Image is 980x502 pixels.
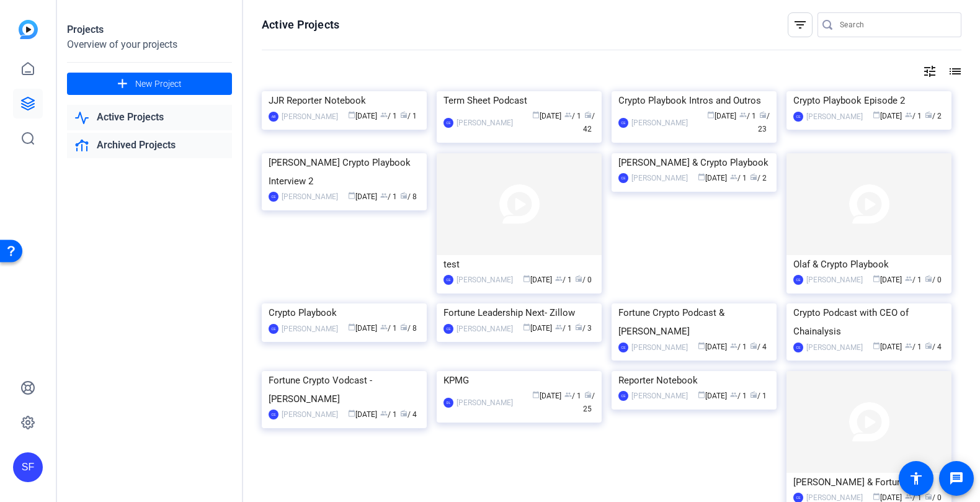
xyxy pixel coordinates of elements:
[348,192,377,201] span: [DATE]
[348,324,377,333] span: [DATE]
[583,112,595,133] span: / 42
[730,391,737,398] span: group
[750,174,767,182] span: / 2
[380,192,397,201] span: / 1
[269,410,278,419] div: CE
[739,112,756,120] span: / 1
[730,342,737,349] span: group
[873,112,902,120] span: [DATE]
[269,324,278,334] div: CE
[400,410,408,417] span: radio
[618,118,628,128] div: CE
[67,133,232,158] a: Archived Projects
[282,408,338,421] div: [PERSON_NAME]
[443,371,595,390] div: KPMG
[873,276,902,284] span: [DATE]
[575,323,582,331] span: radio
[400,410,417,419] span: / 4
[575,275,582,282] span: radio
[730,174,747,182] span: / 1
[348,112,377,120] span: [DATE]
[584,111,592,119] span: radio
[707,111,715,119] span: calendar_today
[564,111,572,119] span: group
[400,192,408,199] span: radio
[873,493,880,500] span: calendar_today
[380,323,388,331] span: group
[532,112,561,120] span: [DATE]
[925,276,942,284] span: / 0
[750,342,757,349] span: radio
[730,392,747,400] span: / 1
[523,275,530,282] span: calendar_today
[905,343,922,351] span: / 1
[380,324,397,333] span: / 1
[758,112,770,133] span: / 23
[618,91,770,110] div: Crypto Playbook Intros and Outros
[618,391,628,401] div: CE
[443,118,453,128] div: CE
[443,303,595,322] div: Fortune Leadership Next- Zillow
[555,275,563,282] span: group
[380,410,397,419] span: / 1
[269,192,278,202] div: CE
[400,192,417,201] span: / 8
[905,493,922,502] span: / 1
[925,111,932,119] span: radio
[269,303,420,322] div: Crypto Playbook
[457,397,513,409] div: [PERSON_NAME]
[443,91,595,110] div: Term Sheet Podcast
[348,111,355,119] span: calendar_today
[282,190,338,203] div: [PERSON_NAME]
[730,343,747,351] span: / 1
[575,276,592,284] span: / 0
[348,410,377,419] span: [DATE]
[698,343,727,351] span: [DATE]
[575,324,592,333] span: / 3
[873,275,880,282] span: calendar_today
[13,452,43,482] div: SF
[905,276,922,284] span: / 1
[873,111,880,119] span: calendar_today
[443,255,595,274] div: test
[793,255,945,274] div: Olaf & Crypto Playbook
[67,37,232,52] div: Overview of your projects
[564,392,581,400] span: / 1
[806,274,863,286] div: [PERSON_NAME]
[793,112,803,122] div: CE
[400,112,417,120] span: / 1
[905,493,912,500] span: group
[750,173,757,181] span: radio
[793,473,945,491] div: [PERSON_NAME] & Fortune
[443,275,453,285] div: CE
[380,111,388,119] span: group
[348,323,355,331] span: calendar_today
[947,64,961,79] mat-icon: list
[532,392,561,400] span: [DATE]
[922,64,937,79] mat-icon: tune
[115,76,130,92] mat-icon: add
[925,493,932,500] span: radio
[564,112,581,120] span: / 1
[793,275,803,285] div: CE
[750,343,767,351] span: / 4
[457,274,513,286] div: [PERSON_NAME]
[698,173,705,181] span: calendar_today
[806,110,863,123] div: [PERSON_NAME]
[750,391,757,398] span: radio
[698,391,705,398] span: calendar_today
[443,324,453,334] div: CE
[631,341,688,354] div: [PERSON_NAME]
[269,153,420,190] div: [PERSON_NAME] Crypto Playbook Interview 2
[707,112,736,120] span: [DATE]
[532,111,540,119] span: calendar_today
[457,117,513,129] div: [PERSON_NAME]
[269,371,420,408] div: Fortune Crypto Vodcast - [PERSON_NAME]
[925,493,942,502] span: / 0
[905,111,912,119] span: group
[282,110,338,123] div: [PERSON_NAME]
[698,174,727,182] span: [DATE]
[380,112,397,120] span: / 1
[631,172,688,184] div: [PERSON_NAME]
[905,342,912,349] span: group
